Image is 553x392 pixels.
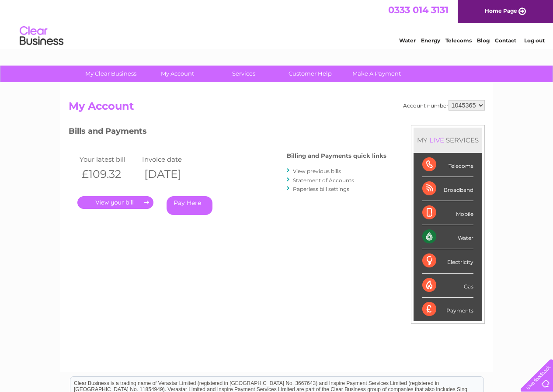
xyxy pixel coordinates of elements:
div: Account number [403,100,485,111]
h4: Billing and Payments quick links [287,153,386,159]
a: . [77,196,153,209]
a: Make A Payment [341,66,413,82]
div: Gas [422,274,473,298]
a: Services [208,66,280,82]
a: Energy [421,37,440,44]
a: Water [399,37,416,44]
div: Clear Business is a trading name of Verastar Limited (registered in [GEOGRAPHIC_DATA] No. 3667643... [70,5,483,42]
div: Payments [422,298,473,321]
a: My Account [141,66,213,82]
h2: My Account [69,100,485,117]
a: Statement of Accounts [293,177,354,184]
a: Customer Help [274,66,346,82]
img: logo.png [19,23,64,49]
div: Broadband [422,177,473,201]
a: View previous bills [293,168,341,174]
div: Mobile [422,201,473,225]
div: Water [422,225,473,249]
th: [DATE] [140,165,203,183]
a: My Clear Business [75,66,147,82]
a: Paperless bill settings [293,186,349,192]
a: Blog [477,37,490,44]
a: 0333 014 3131 [388,4,449,15]
a: Log out [524,37,545,44]
div: Telecoms [422,153,473,177]
a: Telecoms [445,37,472,44]
div: Electricity [422,249,473,273]
div: LIVE [428,136,446,144]
td: Your latest bill [77,153,140,165]
a: Contact [495,37,516,44]
a: Pay Here [167,196,212,215]
div: MY SERVICES [414,128,482,153]
th: £109.32 [77,165,140,183]
td: Invoice date [140,153,203,165]
h3: Bills and Payments [69,125,386,140]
